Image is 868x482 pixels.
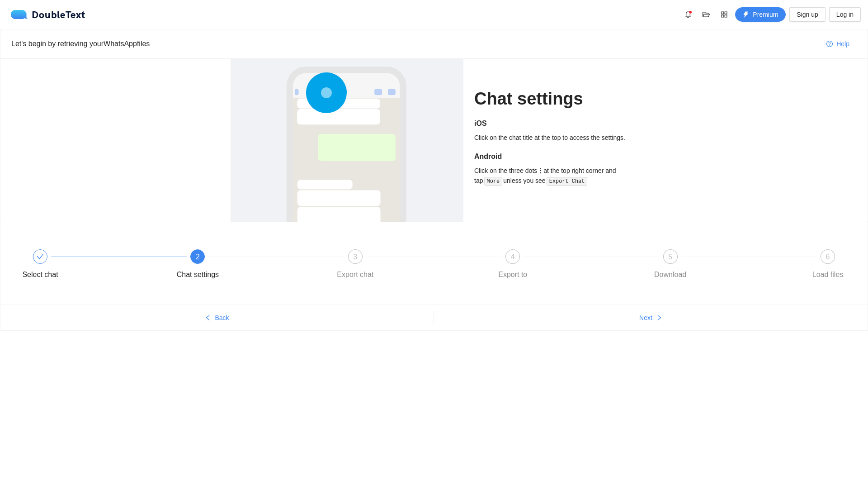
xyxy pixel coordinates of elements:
div: Download [654,267,686,282]
span: 2 [196,253,200,261]
div: 2Chat settings [171,249,329,282]
img: logo [11,10,32,19]
button: question-circleHelp [819,37,857,51]
div: Select chat [22,267,58,282]
span: Next [639,313,652,323]
div: 5Download [644,249,802,282]
span: appstore [717,11,731,18]
div: 6Load files [802,249,854,282]
button: bell [681,7,695,22]
div: 4Export to [486,249,644,282]
div: Load files [812,267,844,282]
button: appstore [717,7,731,22]
button: Log in [829,7,861,22]
div: DoubleText [11,10,85,19]
button: thunderboltPremium [735,7,786,22]
code: Export Chat [547,177,587,186]
div: Click on the three dots at the top right corner and tap unless you see [474,166,637,186]
code: More [484,177,502,186]
h1: Chat settings [474,88,637,110]
span: right [656,315,662,322]
span: 5 [668,253,672,261]
div: 3Export chat [329,249,486,282]
button: Nextright [434,310,868,325]
span: Back [215,313,229,323]
span: left [205,315,211,322]
div: Chat settings [177,267,219,282]
div: Export chat [337,267,373,282]
span: Help [836,39,849,49]
span: Premium [753,10,778,19]
span: 6 [826,253,830,261]
span: folder-open [699,11,713,18]
span: Log in [836,10,854,19]
span: check [37,253,44,260]
div: Let's begin by retrieving your WhatsApp files [11,38,819,49]
span: Sign up [797,10,818,19]
div: Click on the chat title at the top to access the settings. [474,133,637,143]
span: 3 [353,253,357,261]
span: 4 [511,253,515,261]
button: leftBack [0,310,434,325]
button: folder-open [699,7,713,22]
button: Sign up [789,7,825,22]
div: Select chat [14,249,171,282]
a: logoDoubleText [11,10,85,19]
span: question-circle [826,41,833,48]
span: bell [681,11,695,18]
b: ⋮ [537,167,543,174]
h5: Android [474,151,637,162]
div: Export to [498,267,527,282]
span: thunderbolt [743,11,749,19]
h5: iOS [474,118,637,129]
